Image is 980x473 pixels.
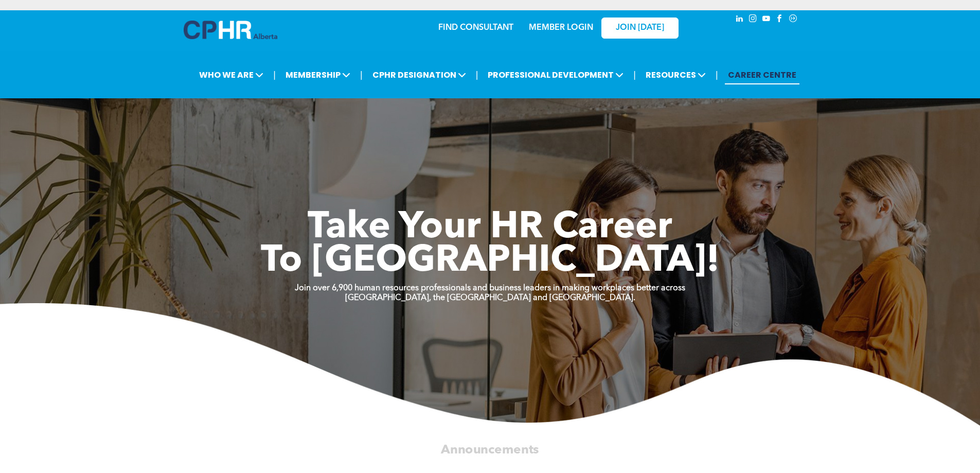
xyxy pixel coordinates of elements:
li: | [273,64,276,85]
a: Social network [788,13,799,27]
a: linkedin [734,13,745,27]
strong: [GEOGRAPHIC_DATA], the [GEOGRAPHIC_DATA] and [GEOGRAPHIC_DATA]. [345,294,635,302]
a: youtube [761,13,772,27]
a: JOIN [DATE] [601,17,679,39]
span: Take Your HR Career [308,209,672,247]
li: | [716,64,718,85]
span: CPHR DESIGNATION [369,65,469,84]
strong: Join over 6,900 human resources professionals and business leaders in making workplaces better ac... [295,284,685,292]
li: | [476,64,478,85]
a: FIND CONSULTANT [438,24,513,32]
a: MEMBER LOGIN [529,24,593,32]
img: A blue and white logo for cp alberta [184,21,277,39]
span: JOIN [DATE] [616,23,664,33]
a: instagram [747,13,759,27]
span: To [GEOGRAPHIC_DATA]! [261,243,720,280]
span: Announcements [441,444,539,456]
a: facebook [774,13,786,27]
span: WHO WE ARE [196,65,266,84]
span: PROFESSIONAL DEVELOPMENT [485,65,627,84]
span: MEMBERSHIP [282,65,353,84]
a: CAREER CENTRE [725,65,799,84]
li: | [360,64,363,85]
li: | [633,64,636,85]
span: RESOURCES [643,65,709,84]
